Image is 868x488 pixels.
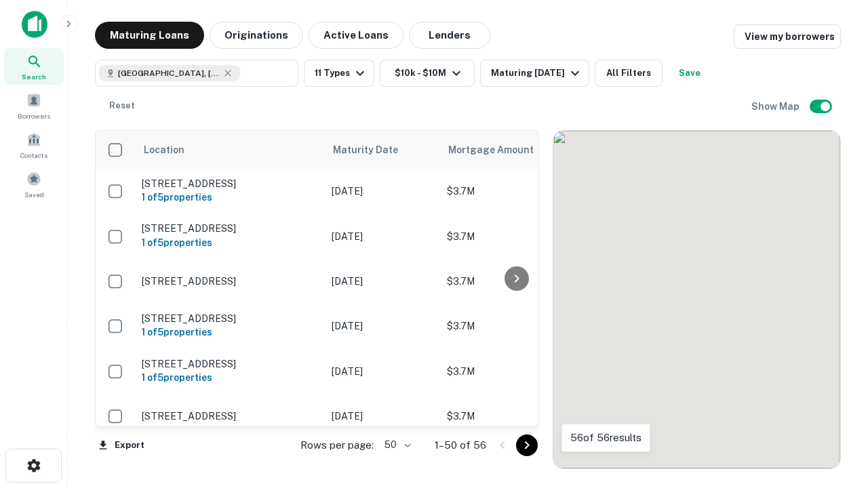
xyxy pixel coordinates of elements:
[22,11,47,38] img: capitalize-icon.png
[142,410,318,422] p: [STREET_ADDRESS]
[300,437,374,453] p: Rows per page:
[4,48,64,85] a: Search
[20,150,47,161] span: Contacts
[570,430,642,446] p: 56 of 56 results
[142,275,318,287] p: [STREET_ADDRESS]
[440,131,589,169] th: Mortgage Amount
[447,274,583,289] p: $3.7M
[332,184,433,199] p: [DATE]
[142,222,318,235] p: [STREET_ADDRESS]
[668,60,711,87] button: Save your search to get updates of matches that match your search criteria.
[332,319,433,333] p: [DATE]
[734,24,841,49] a: View my borrowers
[24,189,44,200] span: Saved
[4,166,64,203] a: Saved
[751,99,802,114] h6: Show Map
[118,67,220,79] span: [GEOGRAPHIC_DATA], [GEOGRAPHIC_DATA]
[210,22,303,49] button: Originations
[135,131,325,169] th: Location
[409,22,490,49] button: Lenders
[447,319,583,333] p: $3.7M
[447,184,583,199] p: $3.7M
[18,110,50,121] span: Borrowers
[553,131,840,468] div: 0 0
[447,409,583,424] p: $3.7M
[447,229,583,244] p: $3.7M
[332,364,433,379] p: [DATE]
[143,142,184,158] span: Location
[595,60,663,87] button: All Filters
[332,409,433,424] p: [DATE]
[447,364,583,379] p: $3.7M
[142,178,318,190] p: [STREET_ADDRESS]
[380,60,475,87] button: $10k - $10M
[142,312,318,325] p: [STREET_ADDRESS]
[142,370,318,385] h6: 1 of 5 properties
[379,435,413,455] div: 50
[333,142,416,158] span: Maturity Date
[800,336,868,401] iframe: Chat Widget
[435,437,486,453] p: 1–50 of 56
[516,434,538,456] button: Go to next page
[491,65,583,81] div: Maturing [DATE]
[325,131,440,169] th: Maturity Date
[142,358,318,370] p: [STREET_ADDRESS]
[142,190,318,205] h6: 1 of 5 properties
[95,435,148,455] button: Export
[100,92,144,119] button: Reset
[448,142,551,158] span: Mortgage Amount
[4,87,64,124] a: Borrowers
[22,71,46,82] span: Search
[332,274,433,289] p: [DATE]
[480,60,589,87] button: Maturing [DATE]
[304,60,374,87] button: 11 Types
[142,235,318,250] h6: 1 of 5 properties
[95,22,204,49] button: Maturing Loans
[309,22,403,49] button: Active Loans
[332,229,433,244] p: [DATE]
[142,325,318,340] h6: 1 of 5 properties
[4,127,64,163] a: Contacts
